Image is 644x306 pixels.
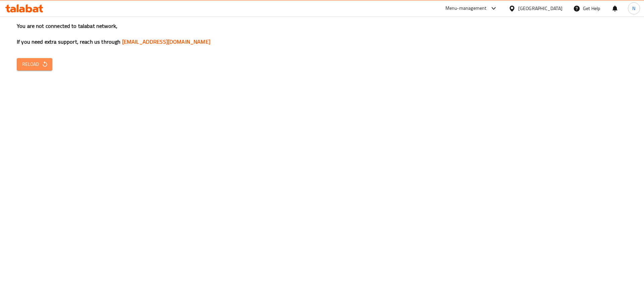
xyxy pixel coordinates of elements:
[17,58,52,71] button: Reload
[518,5,562,12] div: [GEOGRAPHIC_DATA]
[17,22,627,46] h3: You are not connected to talabat network, If you need extra support, reach us through
[632,5,635,12] span: N
[445,4,487,12] div: Menu-management
[122,37,210,47] a: [EMAIL_ADDRESS][DOMAIN_NAME]
[22,60,47,69] span: Reload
